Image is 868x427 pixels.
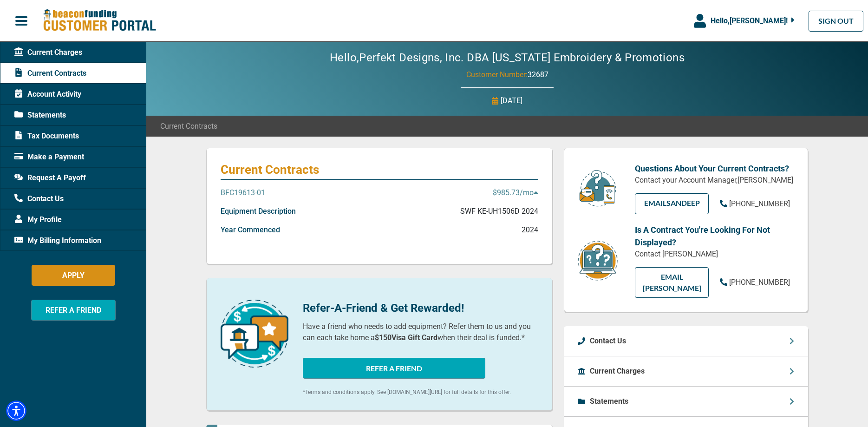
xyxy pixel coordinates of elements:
p: Current Charges [590,366,645,377]
span: Request A Payoff [14,172,86,184]
span: [PHONE_NUMBER] [729,199,790,208]
p: Contact Us [590,335,626,347]
img: contract-icon.png [577,240,619,282]
p: *Terms and conditions apply. See [DOMAIN_NAME][URL] for full details for this offer. [303,388,538,396]
div: Accessibility Menu [6,401,26,421]
img: refer-a-friend-icon.png [221,300,288,368]
p: Current Contracts [221,162,538,177]
p: Contact [PERSON_NAME] [635,249,794,260]
span: My Billing Information [14,235,101,246]
span: Contact Us [14,193,64,204]
span: Current Charges [14,47,82,58]
span: 32687 [528,70,548,79]
a: EMAILSandeep [635,193,709,214]
span: Tax Documents [14,131,79,142]
span: Hello, [PERSON_NAME] ! [711,16,788,25]
p: Refer-A-Friend & Get Rewarded! [303,300,538,316]
p: SWF KE-UH1506D 2024 [460,206,538,217]
img: customer-service.png [577,169,619,208]
a: [PHONE_NUMBER] [720,277,790,288]
span: [PHONE_NUMBER] [729,278,790,287]
img: Beacon Funding Customer Portal Logo [43,9,156,33]
a: EMAIL [PERSON_NAME] [635,267,709,298]
p: 2024 [522,224,538,236]
span: My Profile [14,214,62,225]
p: Questions About Your Current Contracts? [635,162,794,175]
p: Contact your Account Manager, [PERSON_NAME] [635,175,794,186]
p: [DATE] [501,95,522,106]
span: Account Activity [14,89,81,100]
h2: Hello, Perfekt Designs, Inc. DBA [US_STATE] Embroidery & Promotions [302,51,712,65]
span: Current Contracts [160,121,217,132]
button: REFER A FRIEND [303,358,485,379]
a: SIGN OUT [809,11,863,32]
p: BFC19613-01 [221,187,265,198]
p: Year Commenced [221,224,280,236]
p: Is A Contract You're Looking For Not Displayed? [635,223,794,249]
span: Make a Payment [14,151,84,163]
span: Statements [14,110,66,121]
a: [PHONE_NUMBER] [720,198,790,210]
span: Current Contracts [14,68,86,79]
p: Have a friend who needs to add equipment? Refer them to us and you can each take home a when thei... [303,321,538,343]
p: Equipment Description [221,206,296,217]
span: Customer Number: [466,70,528,79]
button: APPLY [32,265,115,286]
b: $150 Visa Gift Card [375,333,437,342]
p: $985.73 /mo [493,187,538,198]
button: REFER A FRIEND [31,300,116,321]
p: Statements [590,396,628,407]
